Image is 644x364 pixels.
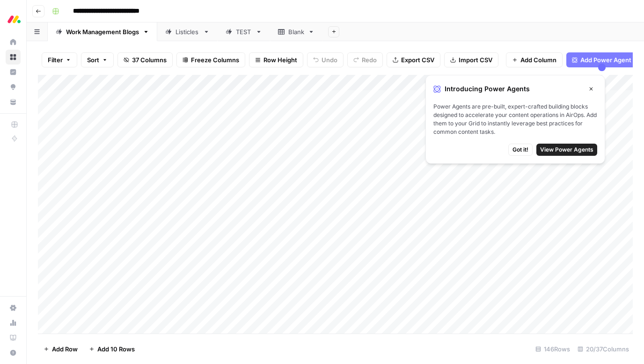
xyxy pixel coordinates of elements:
div: Blank [288,27,304,36]
div: 20/37 Columns [574,342,633,357]
span: Add 10 Rows [97,344,135,354]
span: View Power Agents [540,146,593,154]
button: Import CSV [444,52,498,67]
span: Power Agents are pre-built, expert-crafted building blocks designed to accelerate your content op... [433,102,597,136]
button: Add Power Agent [566,52,637,67]
span: Row Height [263,55,297,65]
div: 146 Rows [532,342,574,357]
button: Redo [347,52,383,67]
a: Work Management Blogs [48,22,157,41]
button: Got it! [508,144,533,156]
button: Add Column [506,52,563,67]
span: Redo [362,55,377,65]
a: Opportunities [6,80,21,95]
button: Add 10 Rows [83,342,140,357]
span: Sort [87,55,99,65]
a: Listicles [157,22,218,41]
span: Add Row [52,344,78,354]
button: 37 Columns [117,52,173,67]
span: Filter [48,55,63,65]
span: Undo [322,55,337,65]
a: Blank [270,22,322,41]
div: TEST [236,27,252,36]
span: Freeze Columns [191,55,239,65]
span: Export CSV [401,55,434,65]
button: View Power Agents [536,144,597,156]
img: Monday.com Logo [6,11,22,28]
span: Got it! [512,146,528,154]
button: Export CSV [387,52,440,67]
span: Add Power Agent [580,55,631,65]
button: Sort [81,52,114,67]
a: TEST [218,22,270,41]
div: Listicles [176,27,199,36]
button: Filter [42,52,77,67]
span: Add Column [520,55,556,65]
a: Settings [6,300,21,315]
a: Browse [6,50,21,65]
a: Your Data [6,95,21,109]
button: Add Row [38,342,83,357]
button: Row Height [249,52,303,67]
a: Home [6,35,21,50]
a: Learning Hub [6,330,21,345]
button: Help + Support [6,345,21,360]
div: Work Management Blogs [66,27,139,36]
a: Usage [6,315,21,330]
button: Freeze Columns [176,52,245,67]
span: Import CSV [459,55,492,65]
button: Workspace: Monday.com [6,7,21,31]
div: Introducing Power Agents [433,83,597,95]
span: 37 Columns [132,55,167,65]
a: Insights [6,65,21,80]
button: Undo [307,52,344,67]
